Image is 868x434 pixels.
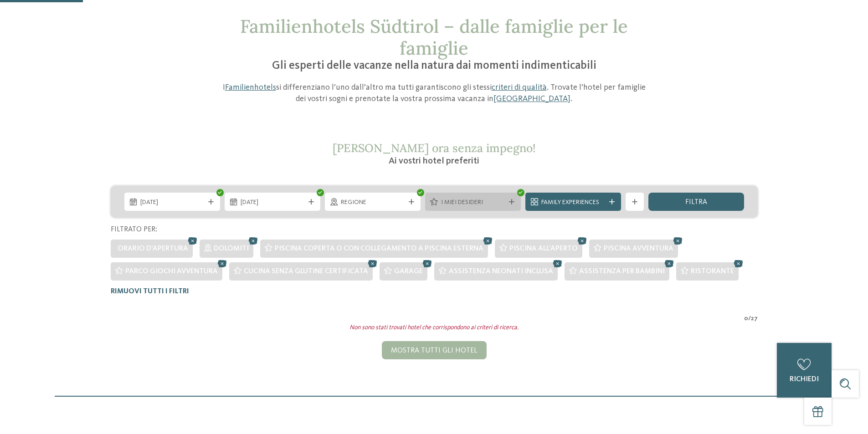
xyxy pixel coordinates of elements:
[225,83,276,92] a: Familienhotels
[748,314,751,323] span: /
[382,341,487,359] div: Mostra tutti gli hotel
[394,268,423,275] span: Garage
[389,157,479,166] span: Ai vostri hotel preferiti
[509,245,578,252] span: Piscina all'aperto
[111,226,157,233] span: Filtrato per:
[579,268,665,275] span: Assistenza per bambini
[493,95,570,103] a: [GEOGRAPHIC_DATA]
[218,82,651,105] p: I si differenziano l’uno dall’altro ma tutti garantiscono gli stessi . Trovate l’hotel per famigl...
[790,376,819,383] span: richiedi
[777,343,832,398] a: richiedi
[441,198,505,207] span: I miei desideri
[111,288,189,295] span: Rimuovi tutti i filtri
[541,198,605,207] span: Family Experiences
[341,198,405,207] span: Regione
[449,268,553,275] span: Assistenza neonati inclusa
[104,323,765,332] div: Non sono stati trovati hotel che corrispondono ai criteri di ricerca.
[275,245,483,252] span: Piscina coperta o con collegamento a piscina esterna
[214,245,249,252] span: Dolomiti
[244,268,368,275] span: Cucina senza glutine certificata
[492,83,547,92] a: criteri di qualità
[744,314,748,323] span: 0
[685,199,707,206] span: filtra
[118,245,188,252] span: Orario d'apertura
[333,141,536,155] span: [PERSON_NAME] ora senza impegno!
[240,15,628,60] span: Familienhotels Südtirol – dalle famiglie per le famiglie
[751,314,758,323] span: 27
[604,245,673,252] span: Piscina avventura
[140,198,204,207] span: [DATE]
[691,268,734,275] span: Ristorante
[241,198,304,207] span: [DATE]
[125,268,218,275] span: Parco giochi avventura
[272,60,596,71] span: Gli esperti delle vacanze nella natura dai momenti indimenticabili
